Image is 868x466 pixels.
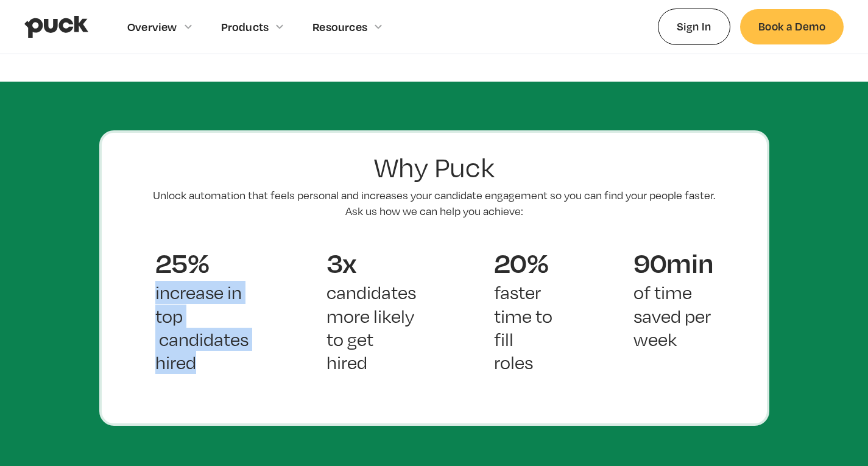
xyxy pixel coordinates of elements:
div: Overview [127,20,177,34]
a: Sign In [658,9,730,44]
div: 90min [633,248,713,277]
div: Products [221,20,269,34]
div: 20% [494,248,556,277]
div: Resources [312,20,367,34]
p: of time saved per week [633,281,713,351]
p: Unlock automation that feels personal and increases your candidate engagement so you can find you... [148,188,721,219]
p: increase in top candidates hired [155,281,249,375]
div: 25% [155,248,249,277]
h2: Why Puck [255,152,614,183]
div: 3x [326,248,416,277]
a: Book a Demo [740,9,844,44]
p: faster time to fill roles [494,281,556,375]
p: candidates more likely to get hired [326,281,416,375]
